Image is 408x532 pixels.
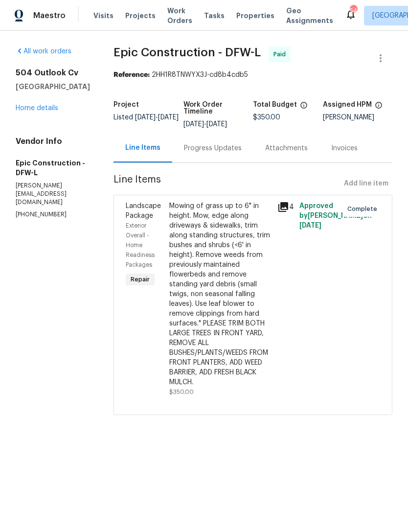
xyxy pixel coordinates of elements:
span: Paid [273,49,290,59]
h5: Assigned HPM [323,101,372,108]
h5: Total Budget [253,101,297,108]
div: Progress Updates [184,143,242,153]
div: 2HH1R8TNWYX3J-cd8b4cdb5 [113,70,392,80]
div: Mowing of grass up to 6" in height. Mow, edge along driveways & sidewalks, trim along standing st... [169,201,272,387]
span: - [183,121,227,128]
div: 4 [277,201,293,213]
span: [DATE] [183,121,204,128]
span: [DATE] [158,114,179,121]
span: Properties [236,11,274,21]
span: Epic Construction - DFW-L [113,46,261,58]
span: The total cost of line items that have been proposed by Opendoor. This sum includes line items th... [300,101,308,114]
span: Maestro [33,11,66,21]
span: Complete [347,204,381,214]
span: Visits [93,11,113,21]
div: Line Items [125,143,160,153]
span: Line Items [113,175,340,193]
span: Repair [127,275,154,284]
span: $350.00 [169,389,194,395]
span: Landscape Package [126,203,161,219]
p: [PERSON_NAME][EMAIL_ADDRESS][DOMAIN_NAME] [16,182,90,207]
h5: Work Order Timeline [183,101,253,115]
span: Tasks [204,12,225,19]
span: Exterior Overall - Home Readiness Packages [126,223,155,268]
span: Work Orders [167,6,192,25]
a: Home details [16,105,58,112]
span: The hpm assigned to this work order. [375,101,383,114]
span: Approved by [PERSON_NAME] on [299,203,372,229]
h2: 504 Outlook Cv [16,68,90,78]
h5: [GEOGRAPHIC_DATA] [16,82,90,92]
h4: Vendor Info [16,137,90,146]
a: All work orders [16,48,71,55]
div: Attachments [265,143,308,153]
div: 54 [350,6,357,16]
span: - [135,114,179,121]
span: [DATE] [299,222,321,229]
b: Reference: [113,71,150,78]
div: [PERSON_NAME] [323,114,393,121]
span: Geo Assignments [286,6,333,25]
p: [PHONE_NUMBER] [16,210,90,219]
h5: Epic Construction - DFW-L [16,158,90,178]
span: $350.00 [253,114,280,121]
span: Projects [125,11,156,21]
div: Invoices [331,143,358,153]
span: Listed [113,114,179,121]
span: [DATE] [206,121,227,128]
h5: Project [113,101,139,108]
span: [DATE] [135,114,156,121]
